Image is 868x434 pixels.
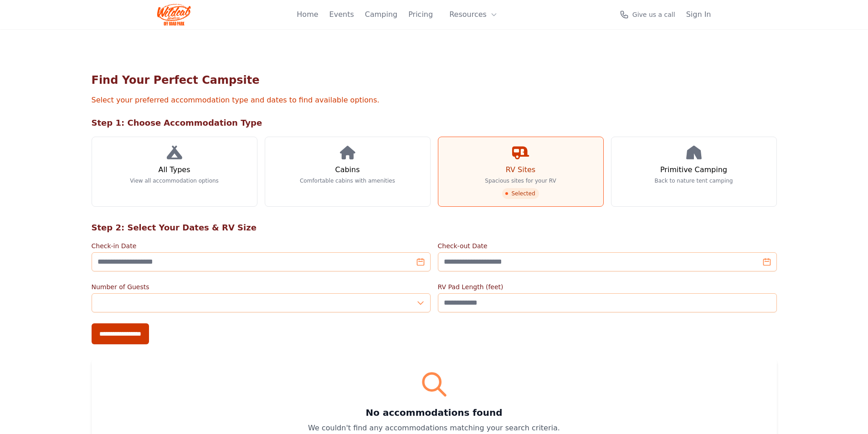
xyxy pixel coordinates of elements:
a: Cabins Comfortable cabins with amenities [265,137,431,207]
h2: Step 2: Select Your Dates & RV Size [92,221,777,234]
h3: Primitive Camping [660,164,727,175]
p: Spacious sites for your RV [485,177,556,184]
a: All Types View all accommodation options [92,137,257,207]
a: RV Sites Spacious sites for your RV Selected [438,137,604,207]
label: RV Pad Length (feet) [438,282,777,291]
h3: No accommodations found [103,406,766,419]
h1: Find Your Perfect Campsite [92,73,777,87]
p: Select your preferred accommodation type and dates to find available options. [92,95,777,106]
h2: Step 1: Choose Accommodation Type [92,117,777,129]
a: Events [329,9,354,20]
h3: RV Sites [506,164,535,175]
h3: Cabins [335,164,360,175]
a: Primitive Camping Back to nature tent camping [611,137,777,207]
a: Sign In [686,9,711,20]
span: Selected [502,188,539,199]
a: Give us a call [620,10,675,19]
p: We couldn't find any accommodations matching your search criteria. [103,423,766,434]
a: Pricing [408,9,433,20]
p: Comfortable cabins with amenities [300,177,395,184]
label: Number of Guests [92,282,431,291]
a: Camping [365,9,397,20]
label: Check-in Date [92,241,431,250]
a: Home [297,9,318,20]
label: Check-out Date [438,241,777,250]
h3: All Types [158,164,190,175]
img: Wildcat Logo [157,4,191,26]
p: View all accommodation options [130,177,219,184]
p: Back to nature tent camping [655,177,733,184]
span: Give us a call [632,10,675,19]
button: Resources [444,5,503,24]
